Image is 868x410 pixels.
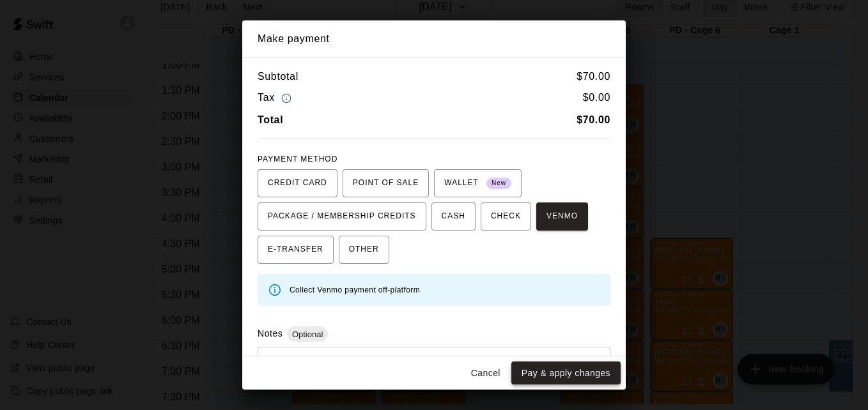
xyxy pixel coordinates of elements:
[258,236,334,264] button: E-TRANSFER
[546,206,578,227] span: VENMO
[583,89,610,107] h6: $ 0.00
[343,169,429,197] button: POINT OF SALE
[486,175,511,192] span: New
[258,89,295,107] h6: Tax
[349,239,379,260] span: OTHER
[258,169,337,197] button: CREDIT CARD
[268,173,327,194] span: CREDIT CARD
[442,206,465,227] span: CASH
[511,361,621,385] button: Pay & apply changes
[339,236,389,264] button: OTHER
[481,202,531,231] button: CHECK
[258,202,426,231] button: PACKAGE / MEMBERSHIP CREDITS
[491,206,521,227] span: CHECK
[242,20,626,57] h2: Make payment
[258,114,283,125] b: Total
[268,239,323,260] span: E-TRANSFER
[258,155,337,163] span: PAYMENT METHOD
[577,68,610,85] h6: $ 70.00
[353,173,419,194] span: POINT OF SALE
[258,68,298,85] h6: Subtotal
[290,285,420,294] span: Collect Venmo payment off-platform
[287,330,328,339] span: Optional
[434,169,522,197] button: WALLET New
[431,202,476,231] button: CASH
[258,328,283,338] label: Notes
[536,202,588,231] button: VENMO
[465,361,506,385] button: Cancel
[268,206,416,227] span: PACKAGE / MEMBERSHIP CREDITS
[577,114,610,125] b: $ 70.00
[444,173,511,194] span: WALLET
